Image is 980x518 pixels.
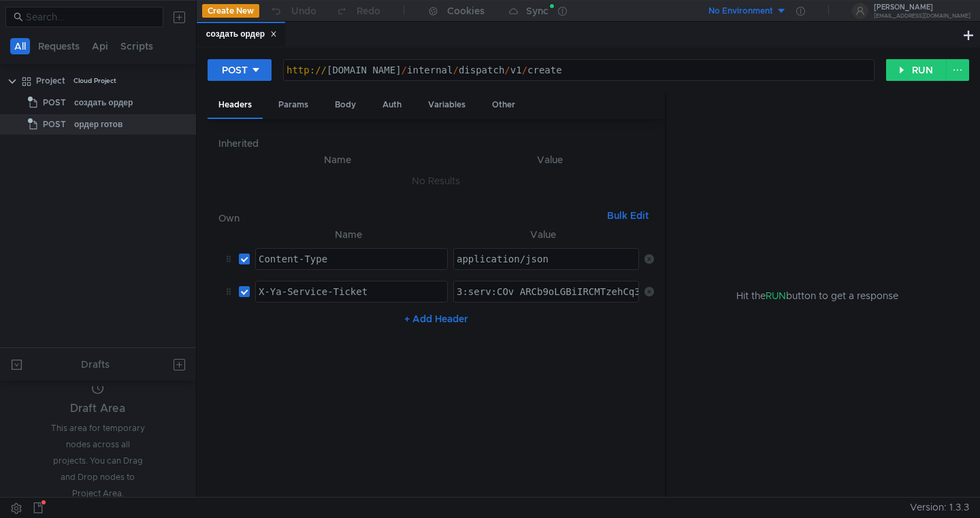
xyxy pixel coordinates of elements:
[357,3,380,19] div: Redo
[116,38,157,54] button: Scripts
[259,1,326,21] button: Undo
[448,226,639,243] th: Value
[222,63,248,77] div: POST
[736,288,898,303] span: Hit the button to get a response
[267,92,319,118] div: Params
[36,71,65,91] div: Project
[208,59,272,81] button: POST
[74,114,122,135] div: ордер готов
[88,38,112,54] button: Api
[399,311,474,327] button: + Add Header
[602,207,654,224] button: Bulk Edit
[886,59,947,81] button: RUN
[74,92,133,113] div: создать ордер
[202,4,259,18] button: Create New
[526,6,549,16] div: Sync
[218,135,654,152] h6: Inherited
[26,10,155,24] input: Search...
[910,498,969,517] span: Version: 1.3.3
[445,152,653,168] th: Value
[250,226,448,243] th: Name
[73,71,116,91] div: Cloud Project
[874,14,970,18] div: [EMAIL_ADDRESS][DOMAIN_NAME]
[229,152,446,168] th: Name
[218,210,602,226] h6: Own
[372,92,412,118] div: Auth
[324,92,367,118] div: Body
[43,92,66,113] span: POST
[766,290,786,302] span: RUN
[208,92,263,119] div: Headers
[10,38,30,54] button: All
[81,356,110,373] div: Drafts
[708,5,773,18] div: No Environment
[481,92,526,118] div: Other
[291,3,316,19] div: Undo
[43,114,66,135] span: POST
[326,1,390,21] button: Redo
[34,38,84,54] button: Requests
[874,4,970,11] div: [PERSON_NAME]
[412,175,460,187] nz-embed-empty: No Results
[417,92,476,118] div: Variables
[206,27,277,41] div: создать ордер
[447,3,485,19] div: Cookies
